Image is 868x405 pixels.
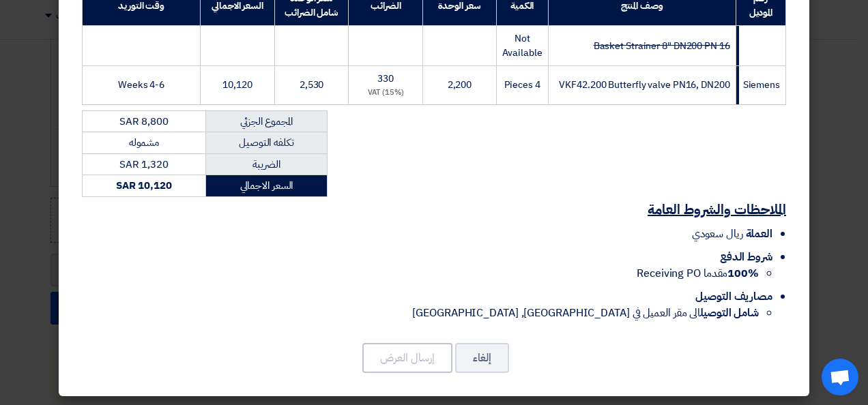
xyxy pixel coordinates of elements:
td: السعر الاجمالي [205,175,327,197]
span: Not Available [502,31,542,60]
td: تكلفه التوصيل [205,132,327,154]
td: الضريبة [205,153,327,175]
span: 10,120 [222,78,252,92]
span: مشموله [129,135,159,150]
strong: SAR 10,120 [116,178,172,193]
td: Siemens [736,66,785,105]
span: 4 Pieces [504,78,540,92]
button: إلغاء [455,343,509,373]
span: العملة [746,226,772,242]
li: الى مقر العميل في [GEOGRAPHIC_DATA], [GEOGRAPHIC_DATA] [82,305,759,321]
span: ريال سعودي [692,226,743,242]
div: Open chat [822,359,858,395]
u: الملاحظات والشروط العامة [648,199,786,220]
strong: شامل التوصيل [700,305,759,321]
div: (15%) VAT [354,87,417,99]
span: شروط الدفع [720,249,772,265]
span: VKF42.200 Butterfly valve PN16, DN200 [559,78,729,92]
span: 4-6 Weeks [118,78,164,92]
td: SAR 8,800 [83,110,206,132]
span: مصاريف التوصيل [695,288,772,305]
span: 2,530 [300,78,324,92]
span: 330 [377,72,394,86]
button: إرسال العرض [362,343,452,373]
strong: 100% [727,265,759,282]
span: 2,200 [448,78,472,92]
strike: Basket Strainer 8" DN200 PN 16 [594,39,730,53]
span: SAR 1,320 [119,157,169,172]
td: المجموع الجزئي [205,110,327,132]
span: مقدما Receiving PO [637,265,759,282]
